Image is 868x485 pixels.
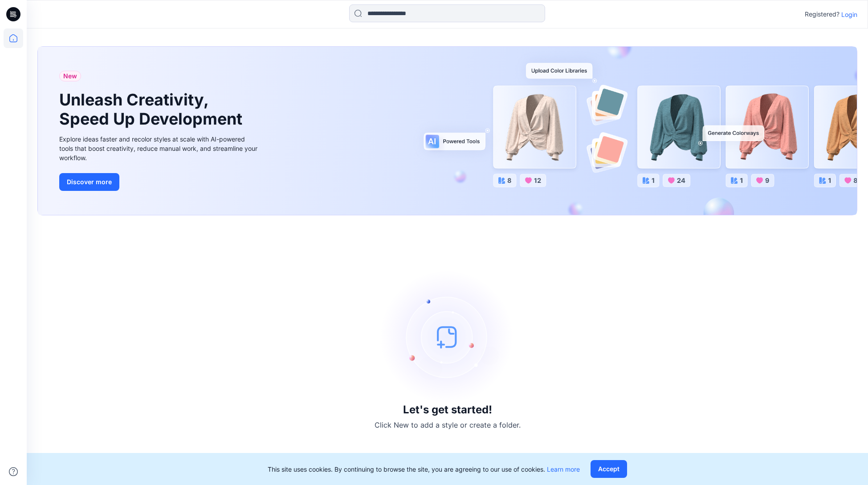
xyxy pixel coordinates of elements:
[841,10,857,19] p: Login
[59,134,260,162] div: Explore ideas faster and recolor styles at scale with AI-powered tools that boost creativity, red...
[59,90,246,129] h1: Unleash Creativity, Speed Up Development
[268,465,580,474] p: This site uses cookies. By continuing to browse the site, you are agreeing to our use of cookies.
[547,465,580,473] a: Learn more
[381,270,514,404] img: empty-state-image.svg
[403,404,492,416] h3: Let's get started!
[805,9,839,20] p: Registered?
[59,173,119,191] button: Discover more
[63,71,77,81] span: New
[375,420,521,430] p: Click New to add a style or create a folder.
[59,173,260,191] a: Discover more
[591,460,627,478] button: Accept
